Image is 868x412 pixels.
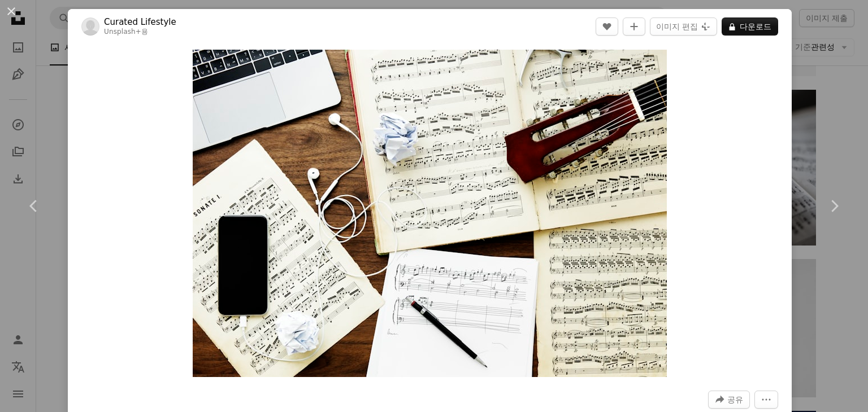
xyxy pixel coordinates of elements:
[596,17,618,36] button: 좋아요
[722,17,778,36] button: 다운로드
[727,391,743,408] span: 공유
[104,28,141,36] a: Unsplash+
[104,28,176,37] div: 용
[650,17,717,36] button: 이미지 편집
[708,391,750,409] button: 이 이미지 공유
[193,50,667,377] img: 음악 음표의 플랫 레이아웃 이 음악 노트는 우리 자신의 일반적인 디자인입니다. 저작권이 있는 디자인을 침해하지 않습니다.
[754,391,778,409] button: 더 많은 작업
[193,50,667,377] button: 이 이미지 확대
[81,17,99,36] img: Curated Lifestyle의 프로필로 이동
[800,152,868,260] a: 다음
[623,17,645,36] button: 컬렉션에 추가
[104,16,176,28] a: Curated Lifestyle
